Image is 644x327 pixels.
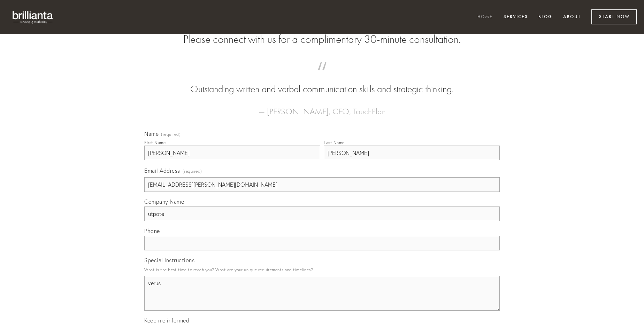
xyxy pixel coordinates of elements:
[7,7,59,27] img: brillianta - research, strategy, marketing
[144,265,500,274] p: What is the best time to reach you? What are your unique requirements and timelines?
[144,140,166,145] div: First Name
[473,11,497,23] a: Home
[161,132,181,137] span: (required)
[144,276,500,311] textarea: verus
[591,9,637,24] a: Start Now
[499,11,532,23] a: Services
[144,167,180,174] span: Email Address
[144,227,160,234] span: Phone
[144,257,194,264] span: Special Instructions
[144,198,184,205] span: Company Name
[155,69,489,83] span: “
[144,33,500,46] h2: Please connect with us for a complimentary 30-minute consultation.
[559,11,585,23] a: About
[155,96,489,118] figcaption: — [PERSON_NAME], CEO, TouchPlan
[324,140,345,145] div: Last Name
[183,166,202,176] span: (required)
[144,130,159,137] span: Name
[534,11,557,23] a: Blog
[155,69,489,96] blockquote: Outstanding written and verbal communication skills and strategic thinking.
[144,317,189,324] span: Keep me informed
